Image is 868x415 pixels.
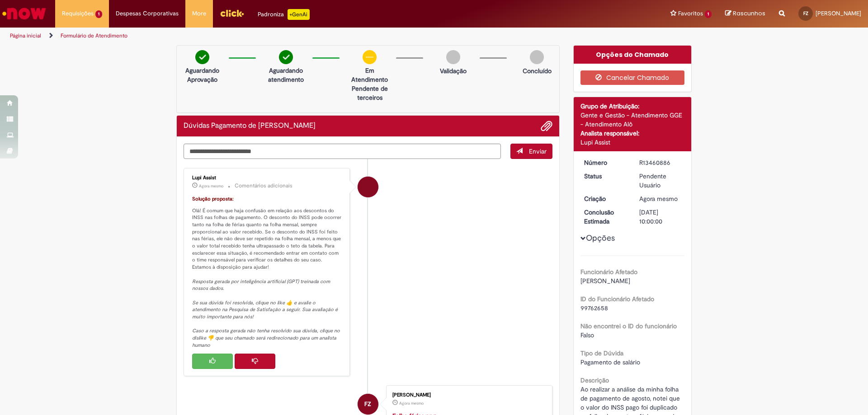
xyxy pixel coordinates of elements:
[733,9,765,18] span: Rascunhos
[199,183,223,189] time: 29/08/2025 08:57:14
[725,9,765,18] a: Rascunhos
[95,10,102,18] span: 1
[192,196,343,349] p: Olá! É comum que haja confusão em relação aos descontos do INSS nas folhas de pagamento. O descon...
[639,158,681,167] div: R13460886
[639,172,681,190] div: Pendente Usuário
[358,177,378,197] div: Lupi Assist
[348,84,392,102] p: Pendente de terceiros
[195,50,209,64] img: check-circle-green.png
[580,376,609,384] b: Descrição
[10,32,41,39] a: Página inicial
[639,195,678,203] span: Agora mesmo
[580,277,630,285] span: [PERSON_NAME]
[574,46,692,64] div: Opções do Chamado
[348,66,392,84] p: Em Atendimento
[577,172,633,181] dt: Status
[279,50,293,64] img: check-circle-green.png
[523,66,552,75] p: Concluído
[264,66,308,84] p: Aguardando atendimento
[639,194,681,203] div: 29/08/2025 08:57:08
[510,144,552,159] button: Enviar
[705,10,712,18] span: 1
[577,194,633,203] dt: Criação
[580,111,685,129] div: Gente e Gestão - Atendimento GGE - Atendimento Alô
[363,50,377,64] img: circle-minus.png
[399,401,424,406] span: Agora mesmo
[580,304,608,312] span: 99762658
[577,158,633,167] dt: Número
[61,32,127,39] a: Formulário de Atendimento
[803,10,808,16] span: FZ
[358,394,378,415] div: Felipe Zanqueta
[580,295,654,303] b: ID do Funcionário Afetado
[580,138,685,147] div: Lupi Assist
[580,331,594,339] span: Falso
[364,393,371,415] span: FZ
[392,392,543,398] div: [PERSON_NAME]
[678,9,703,18] span: Favoritos
[184,144,501,159] textarea: Digite sua mensagem aqui...
[192,278,341,349] em: Resposta gerada por inteligência artificial (GPT) treinada com nossos dados. Se sua dúvida foi re...
[192,175,343,181] div: Lupi Assist
[440,66,467,75] p: Validação
[199,183,223,189] span: Agora mesmo
[580,129,685,138] div: Analista responsável:
[639,195,678,203] time: 29/08/2025 08:57:08
[192,196,234,202] font: Solução proposta:
[288,9,310,20] p: +GenAi
[184,122,316,130] h2: Dúvidas Pagamento de Salário Histórico de tíquete
[541,120,552,132] button: Adicionar anexos
[530,50,544,64] img: img-circle-grey.png
[577,208,633,226] dt: Conclusão Estimada
[580,70,685,85] button: Cancelar Chamado
[580,322,677,330] b: Não encontrei o ID do funcionário
[258,9,310,20] div: Padroniza
[580,358,640,366] span: Pagamento de salário
[580,268,637,276] b: Funcionário Afetado
[446,50,460,64] img: img-circle-grey.png
[235,182,292,190] small: Comentários adicionais
[7,28,572,44] ul: Trilhas de página
[62,9,94,18] span: Requisições
[580,102,685,111] div: Grupo de Atribuição:
[639,208,681,226] div: [DATE] 10:00:00
[1,5,47,23] img: ServiceNow
[192,9,206,18] span: More
[180,66,224,84] p: Aguardando Aprovação
[220,6,244,20] img: click_logo_yellow_360x200.png
[580,349,623,357] b: Tipo de Dúvida
[116,9,179,18] span: Despesas Corporativas
[399,401,424,406] time: 29/08/2025 08:57:02
[529,147,547,155] span: Enviar
[816,9,861,17] span: [PERSON_NAME]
